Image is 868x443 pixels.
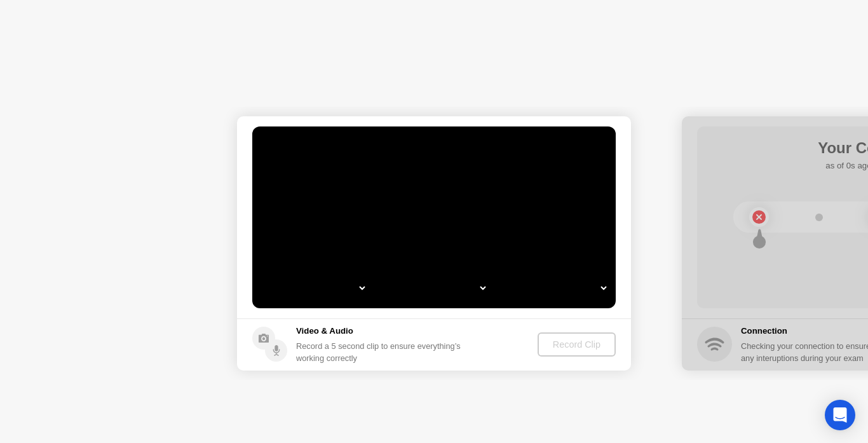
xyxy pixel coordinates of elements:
[538,332,616,357] button: Record Clip
[259,275,367,301] select: Available cameras
[379,275,488,301] select: Available speakers
[543,339,611,350] div: Record Clip
[500,275,609,301] select: Available microphones
[296,325,466,337] h5: Video & Audio
[296,340,466,364] div: Record a 5 second clip to ensure everything’s working correctly
[825,400,855,430] div: Open Intercom Messenger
